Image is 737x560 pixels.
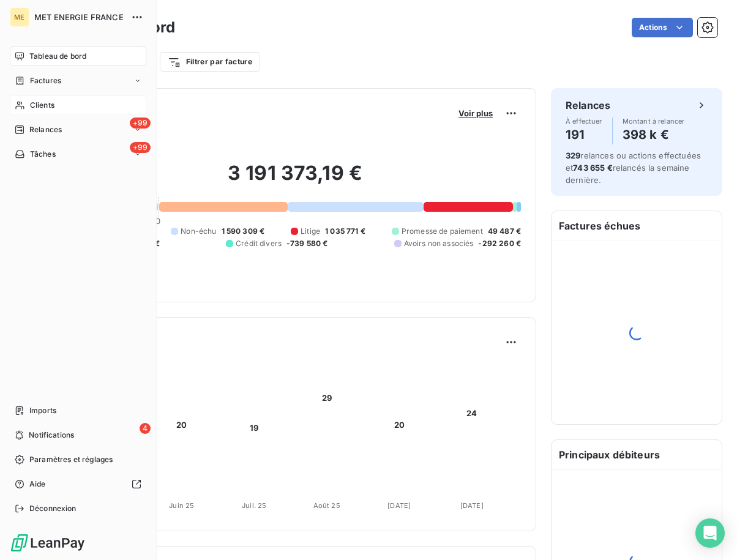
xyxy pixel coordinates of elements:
[10,533,86,553] img: Logo LeanPay
[29,405,56,416] span: Imports
[552,440,722,469] h6: Principaux débiteurs
[632,18,693,37] button: Actions
[566,125,602,144] h4: 191
[29,430,74,441] span: Notifications
[242,501,266,510] tspan: Juil. 25
[29,454,113,465] span: Paramètres et réglages
[552,211,722,241] h6: Factures échues
[130,142,151,153] span: +99
[140,423,151,434] span: 4
[566,118,602,125] span: À effectuer
[404,238,474,249] span: Avoirs non associés
[623,118,685,125] span: Montant à relancer
[222,226,265,237] span: 1 590 309 €
[155,216,160,226] span: 0
[313,501,340,510] tspan: Août 25
[566,151,580,160] span: 329
[69,161,521,198] h2: 3 191 373,19 €
[402,226,483,237] span: Promesse de paiement
[566,151,701,185] span: relances ou actions effectuées et relancés la semaine dernière.
[10,474,146,494] a: Aide
[695,518,725,548] div: Open Intercom Messenger
[566,98,610,113] h6: Relances
[488,226,521,237] span: 49 487 €
[325,226,365,237] span: 1 035 771 €
[34,12,124,22] span: MET ENERGIE FRANCE
[30,100,54,111] span: Clients
[29,124,62,135] span: Relances
[387,501,411,510] tspan: [DATE]
[29,503,77,514] span: Déconnexion
[286,238,328,249] span: -739 580 €
[460,501,484,510] tspan: [DATE]
[458,108,493,118] span: Voir plus
[29,479,46,490] span: Aide
[130,118,151,129] span: +99
[181,226,216,237] span: Non-échu
[301,226,320,237] span: Litige
[573,163,612,173] span: 743 655 €
[455,108,496,119] button: Voir plus
[30,75,61,86] span: Factures
[30,149,56,160] span: Tâches
[623,125,685,144] h4: 398 k €
[160,52,260,72] button: Filtrer par facture
[29,51,86,62] span: Tableau de bord
[169,501,194,510] tspan: Juin 25
[478,238,521,249] span: -292 260 €
[10,7,29,27] div: ME
[236,238,282,249] span: Crédit divers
